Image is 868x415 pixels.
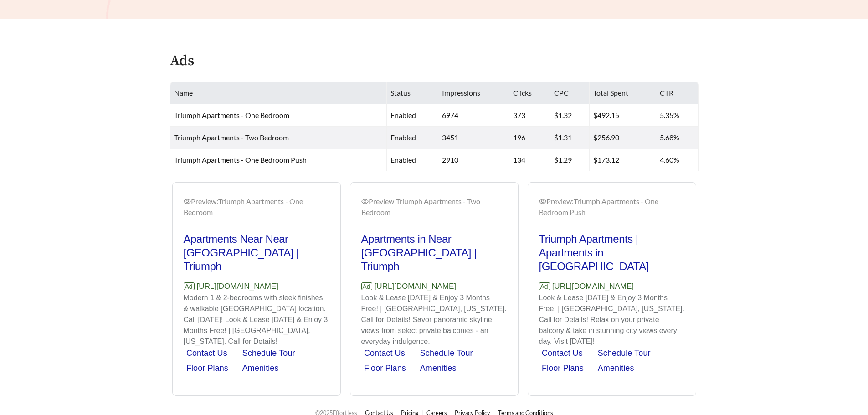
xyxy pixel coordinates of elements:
span: enabled [390,155,416,164]
p: [URL][DOMAIN_NAME] [361,281,507,292]
td: $1.32 [550,104,590,127]
td: $173.12 [590,149,656,171]
a: Amenities [598,364,634,373]
span: Ad [361,282,372,290]
div: Preview: Triumph Apartments - One Bedroom [184,196,329,218]
span: Ad [539,282,550,290]
td: 196 [509,127,550,149]
span: eye [184,198,191,205]
p: Modern 1 & 2-bedrooms with sleek finishes & walkable [GEOGRAPHIC_DATA] location. Call [DATE]! Loo... [184,292,329,347]
td: $492.15 [590,104,656,127]
span: Triumph Apartments - One Bedroom [174,111,289,119]
h2: Apartments in Near [GEOGRAPHIC_DATA] | Triumph [361,232,507,273]
a: Floor Plans [364,364,406,373]
span: enabled [390,133,416,142]
td: 6974 [438,104,509,127]
td: $1.31 [550,127,590,149]
th: Clicks [509,82,550,104]
td: 134 [509,149,550,171]
td: 3451 [438,127,509,149]
a: Contact Us [364,348,405,358]
p: Look & Lease [DATE] & Enjoy 3 Months Free! | [GEOGRAPHIC_DATA], [US_STATE]. Call for Details! Sav... [361,292,507,347]
h2: Apartments Near Near [GEOGRAPHIC_DATA] | Triumph [184,232,329,273]
th: Name [170,82,387,104]
a: Schedule Tour [242,348,295,358]
th: Total Spent [590,82,656,104]
p: [URL][DOMAIN_NAME] [184,281,329,292]
span: Triumph Apartments - Two Bedroom [174,133,289,142]
span: CTR [660,88,673,97]
td: 373 [509,104,550,127]
td: $256.90 [590,127,656,149]
span: CPC [554,88,569,97]
a: Contact Us [542,348,583,358]
a: Floor Plans [186,364,228,373]
span: eye [539,198,546,205]
span: Triumph Apartments - One Bedroom Push [174,155,307,164]
span: eye [361,198,369,205]
p: Look & Lease [DATE] & Enjoy 3 Months Free! | [GEOGRAPHIC_DATA], [US_STATE]. Call for Details! Rel... [539,292,685,347]
a: Contact Us [186,348,227,358]
h2: Triumph Apartments | Apartments in [GEOGRAPHIC_DATA] [539,232,685,273]
td: 2910 [438,149,509,171]
div: Preview: Triumph Apartments - Two Bedroom [361,196,507,218]
td: 4.60% [656,149,699,171]
p: [URL][DOMAIN_NAME] [539,281,685,292]
span: Ad [184,282,195,290]
span: enabled [390,111,416,119]
a: Schedule Tour [420,348,473,358]
td: 5.35% [656,104,699,127]
th: Impressions [438,82,509,104]
a: Amenities [242,364,279,373]
a: Schedule Tour [598,348,651,358]
a: Floor Plans [542,364,584,373]
td: $1.29 [550,149,590,171]
a: Amenities [420,364,457,373]
div: Preview: Triumph Apartments - One Bedroom Push [539,196,685,218]
td: 5.68% [656,127,699,149]
h4: Ads [170,53,194,69]
th: Status [387,82,438,104]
